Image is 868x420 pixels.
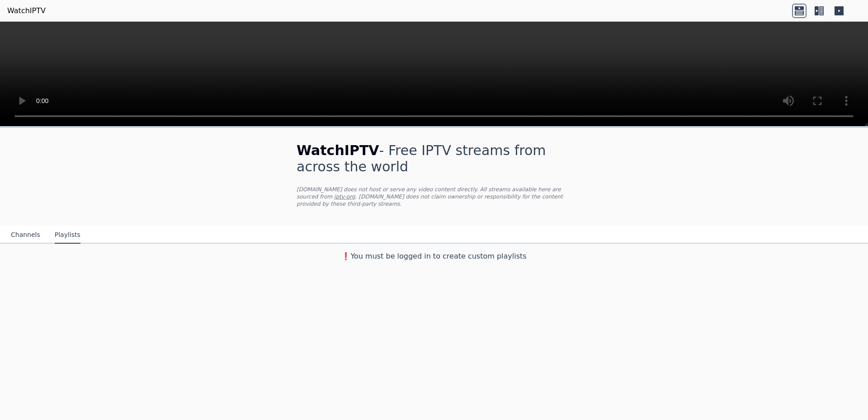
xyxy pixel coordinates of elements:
[282,251,586,262] h3: ❗️You must be logged in to create custom playlists
[7,5,46,16] a: WatchIPTV
[11,227,40,244] button: Channels
[55,227,80,244] button: Playlists
[297,186,571,208] p: [DOMAIN_NAME] does not host or serve any video content directly. All streams available here are s...
[334,193,355,200] a: iptv-org
[297,142,379,158] span: WatchIPTV
[297,142,571,175] h1: - Free IPTV streams from across the world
